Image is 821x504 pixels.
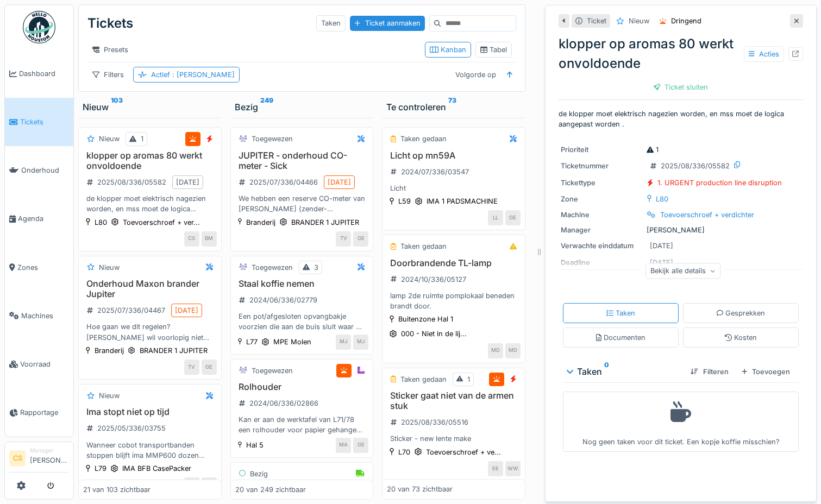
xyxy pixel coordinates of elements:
[505,210,521,225] div: GE
[252,134,293,144] div: Toegewezen
[649,80,713,94] div: Ticket sluiten
[235,414,369,435] div: Kan er aan de werktafel van L71/78 een rolhouder voor papier gehangen worden zoals op L71/72 (zie...
[488,343,503,358] div: MD
[717,308,766,318] div: Gesprekken
[505,461,521,476] div: WW
[83,193,217,214] div: de klopper moet elektrisch nagezien worden, en mss moet de logica aangepast worden .
[336,231,351,247] div: TV
[19,68,69,79] span: Dashboard
[249,295,317,305] div: 2024/06/336/02779
[111,100,123,114] sup: 103
[9,446,69,472] a: CS Manager[PERSON_NAME]
[426,447,501,457] div: Toevoerschroef + ve...
[235,100,369,114] div: Bezig
[83,322,217,342] div: Hoe gaan we dit regelen? [PERSON_NAME] wil voorlopig niet komen owv een lopende rechtzaak. Laatst...
[252,366,293,376] div: Toegewezen
[21,165,69,175] span: Onderhoud
[83,150,217,171] h3: klopper op aromas 80 werkt onvoldoende
[123,217,200,228] div: Toevoerschroef + ver...
[202,477,217,493] div: LM
[95,217,107,228] div: L80
[570,396,792,447] div: Nog geen taken voor dit ticket. Een kopje koffie misschien?
[260,100,273,114] sup: 249
[387,433,521,444] div: Sticker - new lente make
[353,335,368,350] div: MJ
[645,263,720,279] div: Bekijk alle details
[657,178,782,188] div: 1. URGENT production line disruption
[5,194,73,243] a: Agenda
[387,183,521,193] div: Licht
[235,311,369,332] div: Een pot/afgesloten opvangbakje voorzien die aan de buis sluit waar ze een staal nemen van de MPE ...
[20,117,69,127] span: Tickets
[387,484,453,495] div: 20 van 73 zichtbaar
[235,382,369,392] h3: Rolhouder
[5,292,73,340] a: Machines
[629,16,649,26] div: Nieuw
[23,11,55,43] img: Badge_color-CXgf-gQk.svg
[83,484,151,495] div: 21 van 103 zichtbaar
[448,100,456,114] sup: 73
[561,225,801,235] div: [PERSON_NAME]
[95,463,106,474] div: L79
[17,262,69,273] span: Zones
[387,291,521,311] div: lamp 2de ruimte pomplokaal beneden brandt door.
[246,337,258,347] div: L77
[647,144,659,155] div: 1
[505,343,521,358] div: MD
[87,9,133,37] div: Tickets
[561,241,642,251] div: Verwachte einddatum
[5,340,73,388] a: Voorraad
[400,134,447,144] div: Taken gedaan
[184,360,199,375] div: TV
[737,364,794,379] div: Toevoegen
[5,243,73,292] a: Zones
[87,42,133,58] div: Presets
[235,150,369,171] h3: JUPITER - onderhoud CO-meter - Sick
[83,407,217,417] h3: Ima stopt niet op tijd
[5,49,73,98] a: Dashboard
[5,388,73,437] a: Rapportage
[604,365,609,378] sup: 0
[176,177,199,187] div: [DATE]
[9,450,26,467] li: CS
[328,177,351,187] div: [DATE]
[401,274,466,285] div: 2024/10/336/05127
[184,231,199,247] div: CS
[97,177,166,187] div: 2025/08/336/05582
[400,374,447,385] div: Taken gedaan
[99,262,120,273] div: Nieuw
[387,150,521,161] h3: Licht op mn59A
[246,440,264,450] div: Hal 5
[273,337,311,347] div: MPE Molen
[184,477,199,493] div: PS
[97,305,165,316] div: 2025/07/336/04467
[650,241,673,251] div: [DATE]
[686,364,732,379] div: Filteren
[336,438,351,453] div: MA
[398,314,453,324] div: Buitenzone Hal 1
[398,196,411,206] div: L59
[99,134,120,144] div: Nieuw
[316,15,346,31] div: Taken
[450,67,501,83] div: Volgorde op
[467,374,470,385] div: 1
[202,360,217,375] div: GE
[587,16,606,26] div: Ticket
[249,177,318,187] div: 2025/07/336/04466
[401,167,469,177] div: 2024/07/336/03547
[18,213,69,224] span: Agenda
[656,194,668,204] div: L80
[291,217,359,228] div: BRANDER 1 JUPITER
[660,210,754,220] div: Toevoerschroef + verdichter
[252,262,293,273] div: Toegewezen
[661,161,730,171] div: 2025/08/336/05582
[141,134,143,144] div: 1
[21,311,69,321] span: Machines
[387,258,521,268] h3: Doorbrandende TL-lamp
[427,196,498,206] div: IMA 1 PADSMACHINE
[250,469,268,479] div: Bezig
[30,446,69,470] li: [PERSON_NAME]
[202,231,217,247] div: BM
[99,390,120,401] div: Nieuw
[430,45,466,55] div: Kanban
